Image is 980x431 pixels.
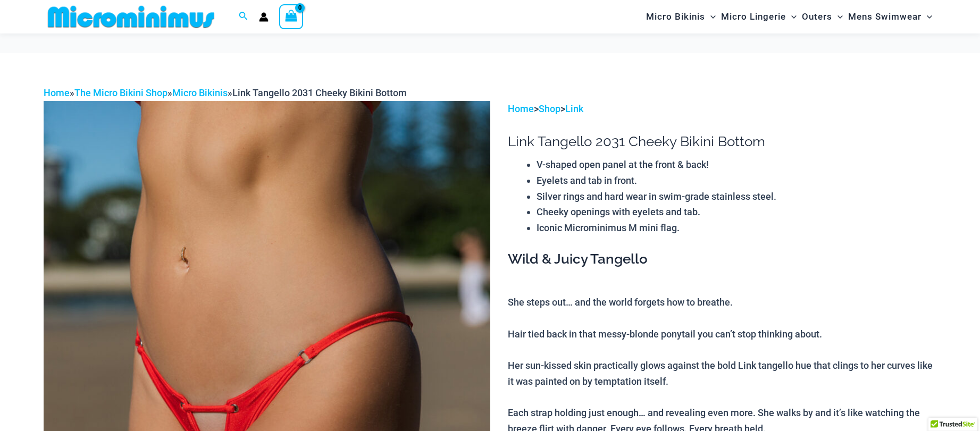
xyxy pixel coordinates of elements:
[802,3,832,30] span: Outers
[643,3,718,30] a: Micro BikinisMenu ToggleMenu Toggle
[44,87,70,98] a: Home
[537,189,936,205] li: Silver rings and hard wear in swim-grade stainless steel.
[718,3,799,30] a: Micro LingerieMenu ToggleMenu Toggle
[537,157,936,173] li: V-shaped open panel at the front & back!
[44,87,407,98] span: » » »
[508,250,936,268] h3: Wild & Juicy Tangello
[537,173,936,189] li: Eyelets and tab in front.
[705,3,716,30] span: Menu Toggle
[537,220,936,236] li: Iconic Microminimus M mini flag.
[44,5,219,29] img: MM SHOP LOGO FLAT
[508,103,534,114] a: Home
[239,10,248,23] a: Search icon link
[279,4,304,29] a: View Shopping Cart, empty
[799,3,845,30] a: OutersMenu ToggleMenu Toggle
[508,101,936,117] p: > >
[848,3,922,30] span: Mens Swimwear
[172,87,228,98] a: Micro Bikinis
[74,87,167,98] a: The Micro Bikini Shop
[537,204,936,220] li: Cheeky openings with eyelets and tab.
[845,3,935,30] a: Mens SwimwearMenu ToggleMenu Toggle
[832,3,843,30] span: Menu Toggle
[786,3,797,30] span: Menu Toggle
[721,3,786,30] span: Micro Lingerie
[642,2,937,32] nav: Site Navigation
[539,103,560,114] a: Shop
[565,103,583,114] a: Link
[646,3,705,30] span: Micro Bikinis
[232,87,407,98] span: Link Tangello 2031 Cheeky Bikini Bottom
[922,3,932,30] span: Menu Toggle
[259,12,269,22] a: Account icon link
[508,133,936,150] h1: Link Tangello 2031 Cheeky Bikini Bottom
